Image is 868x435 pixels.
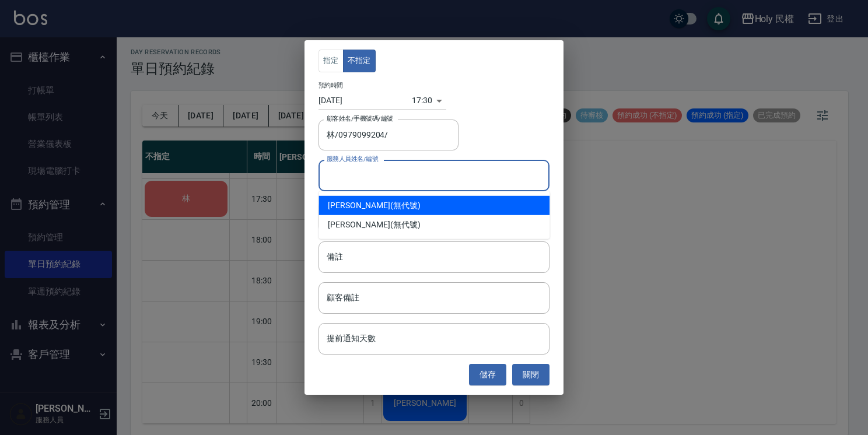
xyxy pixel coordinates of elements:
[327,155,378,163] label: 服務人員姓名/編號
[469,364,506,385] button: 儲存
[328,199,390,212] span: [PERSON_NAME]
[512,364,549,385] button: 關閉
[412,91,432,110] div: 17:30
[328,219,390,231] span: [PERSON_NAME]
[318,215,549,234] div: (無代號)
[327,114,393,123] label: 顧客姓名/手機號碼/編號
[343,50,376,72] button: 不指定
[318,50,344,72] button: 指定
[318,81,343,90] label: 預約時間
[318,91,412,110] input: Choose date, selected date is 2025-08-17
[318,196,549,215] div: (無代號)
